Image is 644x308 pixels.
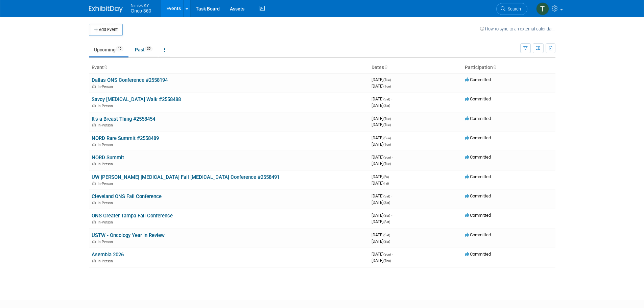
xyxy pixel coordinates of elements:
span: 10 [116,46,123,51]
span: [DATE] [372,77,393,82]
span: - [390,174,391,179]
span: (Tue) [383,162,391,166]
span: [DATE] [372,232,392,237]
span: In-Person [98,85,115,89]
span: [DATE] [372,219,390,224]
th: Event [89,62,369,73]
span: [DATE] [372,213,392,218]
span: - [392,155,393,160]
span: [DATE] [372,161,391,166]
a: NORD Rare Summit #2558489 [92,135,159,141]
img: In-Person Event [92,259,96,262]
span: [DATE] [372,155,393,160]
span: - [391,232,392,237]
span: In-Person [98,240,115,244]
span: [DATE] [372,174,391,179]
a: Sort by Start Date [384,65,387,70]
th: Participation [462,62,555,73]
span: - [392,77,393,82]
span: (Fri) [383,182,389,185]
span: - [392,135,393,140]
span: (Tue) [383,78,391,82]
img: In-Person Event [92,201,96,204]
img: In-Person Event [92,104,96,107]
span: (Tue) [383,117,391,121]
span: [DATE] [372,96,392,101]
a: Sort by Event Name [104,65,107,70]
button: Add Event [89,24,123,36]
span: (Sat) [383,233,390,237]
img: In-Person Event [92,143,96,146]
span: (Tue) [383,85,391,88]
span: (Sun) [383,253,391,256]
span: In-Person [98,220,115,224]
a: Savoy [MEDICAL_DATA] Walk #2558488 [92,96,181,102]
span: Committed [465,155,491,160]
img: In-Person Event [92,220,96,223]
span: [DATE] [372,239,390,244]
span: [DATE] [372,200,390,205]
span: Committed [465,174,491,179]
span: (Sat) [383,201,390,205]
span: Committed [465,232,491,237]
span: [DATE] [372,142,391,147]
span: Search [505,6,521,11]
img: In-Person Event [92,162,96,165]
span: (Tue) [383,123,391,127]
span: - [391,193,392,198]
th: Dates [369,62,462,73]
a: Dallas ONS Conference #2558194 [92,77,168,83]
span: (Thu) [383,259,391,263]
span: Onco 360 [131,8,151,14]
a: Past35 [130,43,158,56]
span: In-Person [98,201,115,205]
span: (Sat) [383,220,390,224]
span: Committed [465,96,491,101]
a: Upcoming10 [89,43,128,56]
a: Sort by Participation Type [493,65,496,70]
span: - [391,213,392,218]
span: In-Person [98,162,115,166]
span: - [392,252,393,257]
img: ExhibitDay [89,6,123,13]
a: Asembia 2026 [92,252,124,258]
span: In-Person [98,259,115,263]
span: (Sun) [383,156,391,159]
a: Search [496,3,527,15]
span: [DATE] [372,181,389,186]
span: In-Person [98,182,115,186]
a: It's a Breast Thing #2558454 [92,116,155,122]
a: NORD Summit [92,155,124,161]
span: [DATE] [372,122,391,127]
span: (Tue) [383,143,391,146]
span: Nimlok KY [131,1,151,8]
a: Cleveland ONS Fall Conference [92,193,162,199]
span: [DATE] [372,258,391,263]
span: Committed [465,77,491,82]
span: [DATE] [372,116,393,121]
span: (Sun) [383,136,391,140]
img: In-Person Event [92,123,96,126]
span: Committed [465,213,491,218]
img: In-Person Event [92,240,96,243]
span: (Sat) [383,194,390,198]
span: (Fri) [383,175,389,179]
span: In-Person [98,123,115,127]
a: How to sync to an external calendar... [480,26,555,31]
span: [DATE] [372,103,390,108]
span: - [392,116,393,121]
span: Committed [465,193,491,198]
span: 35 [145,46,152,51]
span: In-Person [98,143,115,147]
a: USTW - Oncology Year in Review [92,232,165,238]
span: Committed [465,116,491,121]
img: In-Person Event [92,182,96,185]
span: [DATE] [372,252,393,257]
span: - [391,96,392,101]
span: (Sat) [383,240,390,243]
a: ONS Greater Tampa Fall Conference [92,213,173,219]
span: [DATE] [372,84,391,89]
a: UW [PERSON_NAME] [MEDICAL_DATA] Fall [MEDICAL_DATA] Conference #2558491 [92,174,280,180]
span: [DATE] [372,135,393,140]
span: Committed [465,135,491,140]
